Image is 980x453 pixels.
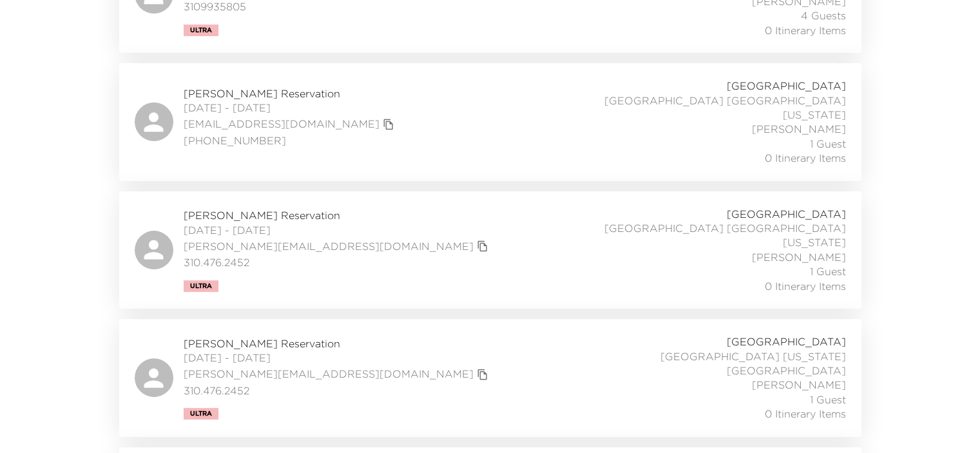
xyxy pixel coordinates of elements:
[184,336,492,351] span: [PERSON_NAME] Reservation
[752,250,846,264] span: [PERSON_NAME]
[752,378,846,392] span: [PERSON_NAME]
[184,86,398,101] span: [PERSON_NAME] Reservation
[561,93,846,122] span: [GEOGRAPHIC_DATA] [GEOGRAPHIC_DATA][US_STATE]
[765,151,846,165] span: 0 Itinerary Items
[727,334,846,349] span: [GEOGRAPHIC_DATA]
[119,63,861,180] a: [PERSON_NAME] Reservation[DATE] - [DATE][EMAIL_ADDRESS][DOMAIN_NAME]copy primary member email[PHO...
[184,133,398,148] span: [PHONE_NUMBER]
[765,23,846,37] span: 0 Itinerary Items
[765,407,846,421] span: 0 Itinerary Items
[119,191,861,309] a: [PERSON_NAME] Reservation[DATE] - [DATE][PERSON_NAME][EMAIL_ADDRESS][DOMAIN_NAME]copy primary mem...
[810,264,846,278] span: 1 Guest
[184,223,492,237] span: [DATE] - [DATE]
[184,101,398,115] span: [DATE] - [DATE]
[765,279,846,293] span: 0 Itinerary Items
[474,237,492,255] button: copy primary member email
[752,122,846,136] span: [PERSON_NAME]
[184,383,492,398] span: 310.476.2452
[184,351,492,365] span: [DATE] - [DATE]
[184,208,492,222] span: [PERSON_NAME] Reservation
[561,349,846,378] span: [GEOGRAPHIC_DATA] [US_STATE][GEOGRAPHIC_DATA]
[474,365,492,383] button: copy primary member email
[190,26,212,34] span: Ultra
[801,8,846,23] span: 4 Guests
[810,137,846,151] span: 1 Guest
[810,392,846,407] span: 1 Guest
[727,207,846,221] span: [GEOGRAPHIC_DATA]
[184,367,474,381] a: [PERSON_NAME][EMAIL_ADDRESS][DOMAIN_NAME]
[184,239,474,253] a: [PERSON_NAME][EMAIL_ADDRESS][DOMAIN_NAME]
[561,221,846,250] span: [GEOGRAPHIC_DATA] [GEOGRAPHIC_DATA][US_STATE]
[190,282,212,290] span: Ultra
[190,410,212,418] span: Ultra
[184,117,380,131] a: [EMAIL_ADDRESS][DOMAIN_NAME]
[184,255,492,269] span: 310.476.2452
[119,319,861,436] a: [PERSON_NAME] Reservation[DATE] - [DATE][PERSON_NAME][EMAIL_ADDRESS][DOMAIN_NAME]copy primary mem...
[380,115,398,133] button: copy primary member email
[727,79,846,93] span: [GEOGRAPHIC_DATA]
